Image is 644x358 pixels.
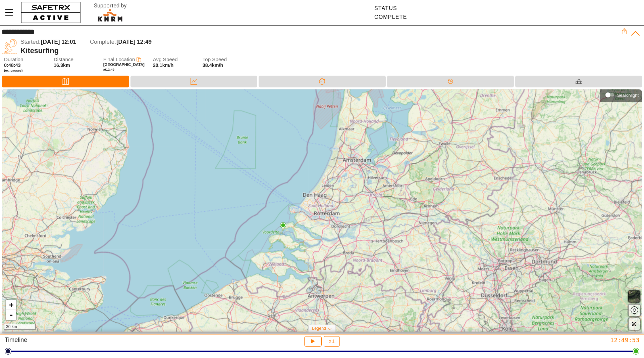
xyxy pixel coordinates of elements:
[6,300,16,310] a: Zoom in
[312,326,326,331] span: Legend
[130,76,258,87] div: Data
[103,63,145,67] span: [GEOGRAPHIC_DATA]
[4,63,21,68] span: 0:48:43
[153,63,174,68] span: 20.1km/h
[430,336,639,344] div: 12:49:53
[329,339,334,343] span: x 1
[103,56,135,62] span: Final Location
[41,39,76,45] span: [DATE] 12:01
[90,39,116,45] span: Complete:
[4,69,47,73] span: (ex. pauses)
[20,46,621,55] div: Kitesurfing
[2,76,129,87] div: Map
[54,57,97,63] span: Distance
[387,76,514,87] div: Timeline
[374,5,407,11] div: Status
[203,63,223,68] span: 38.4km/h
[54,63,70,68] span: 16.3km
[280,222,286,228] img: PathEnd.svg
[20,39,41,45] span: Started:
[576,78,582,85] img: Equipment_Black.svg
[515,76,642,87] div: Equipment
[5,336,214,347] div: Timeline
[103,68,114,71] span: at 12:49
[617,93,639,98] div: Searchlight
[374,14,407,20] div: Complete
[4,324,36,330] div: 30 km
[153,57,196,63] span: Avg Speed
[259,76,386,87] div: Splits
[86,2,135,24] img: RescueLogo.svg
[203,57,246,63] span: Top Speed
[324,336,340,347] button: x 1
[6,310,16,320] a: Zoom out
[4,57,47,63] span: Duration
[116,39,152,45] span: [DATE] 12:49
[2,39,17,54] img: KITE_SURFING.svg
[603,90,639,100] div: Searchlight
